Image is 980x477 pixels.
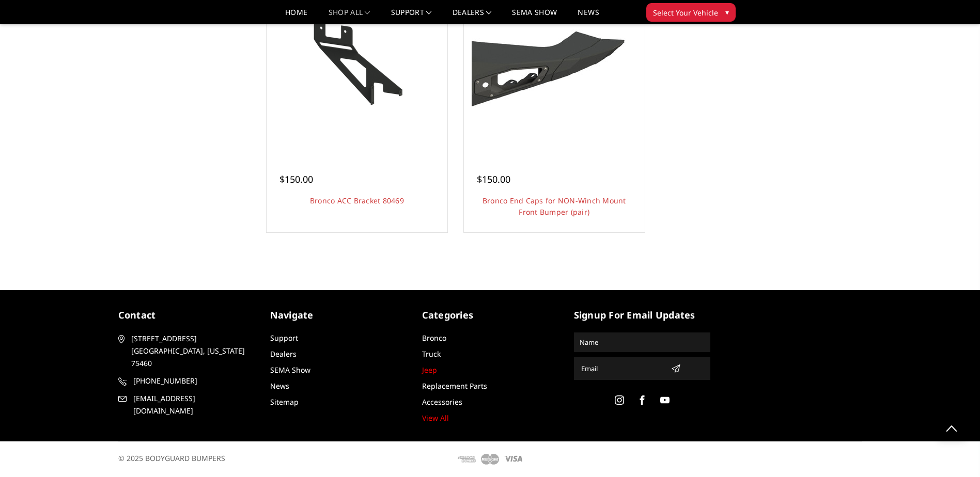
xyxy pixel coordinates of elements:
img: Bolt-on End Cap to match Bronco Fenders [472,17,637,110]
span: [STREET_ADDRESS] [GEOGRAPHIC_DATA], [US_STATE] 75460 [131,332,251,370]
a: SEMA Show [512,9,557,24]
span: $150.00 [279,173,313,185]
button: Select Your Vehicle [646,3,736,22]
a: Bronco [422,333,446,343]
span: $150.00 [477,173,510,185]
a: Bronco ACC Bracket 80469 [310,196,404,205]
a: View All [422,413,449,423]
a: Support [391,9,432,24]
a: Support [270,333,298,343]
img: Bronco ACC Bracket 80469 [274,17,440,110]
span: [PHONE_NUMBER] [133,375,253,387]
a: SEMA Show [270,365,310,375]
a: Dealers [270,349,297,359]
a: [PHONE_NUMBER] [118,375,255,387]
span: Select Your Vehicle [653,7,718,18]
h5: contact [118,308,255,322]
a: Home [285,9,307,24]
a: Bronco End Caps for NON-Winch Mount Front Bumper (pair) [483,196,626,217]
iframe: Chat Widget [928,427,980,477]
a: News [578,9,599,24]
a: Replacement Parts [422,381,487,391]
input: Name [575,334,709,351]
a: shop all [329,9,370,24]
input: Email [577,360,667,377]
span: ▾ [725,7,729,18]
span: [EMAIL_ADDRESS][DOMAIN_NAME] [133,392,253,417]
a: Jeep [422,365,437,375]
h5: signup for email updates [574,308,710,322]
a: Sitemap [270,397,299,407]
a: Truck [422,349,441,359]
h5: Categories [422,308,558,322]
a: Accessories [422,397,462,407]
a: Dealers [453,9,492,24]
h5: Navigate [270,308,407,322]
a: [EMAIL_ADDRESS][DOMAIN_NAME] [118,392,255,417]
a: Click to Top [939,415,965,441]
span: © 2025 BODYGUARD BUMPERS [118,453,225,463]
a: News [270,381,289,391]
